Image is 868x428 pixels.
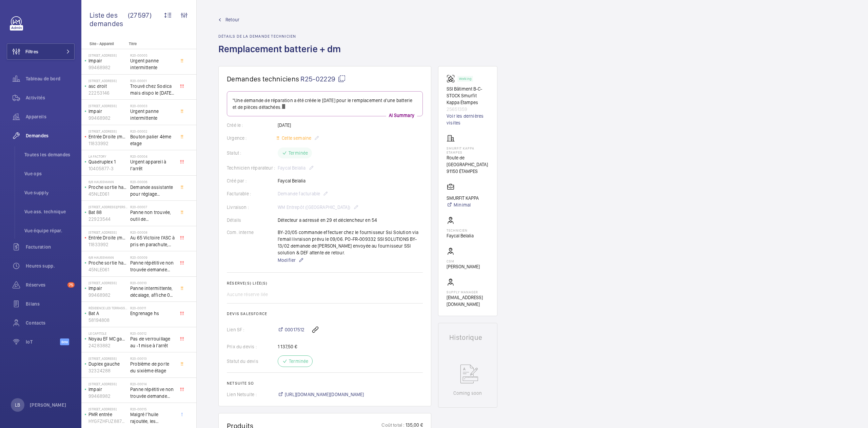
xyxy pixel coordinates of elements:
[30,402,66,408] p: [PERSON_NAME]
[7,43,75,60] button: Filtres
[386,112,417,119] p: AI Summary
[88,382,127,386] p: [STREET_ADDRESS]
[285,326,304,333] span: 00017512
[88,205,127,209] p: [STREET_ADDRESS][PERSON_NAME]
[130,108,175,121] span: Urgent panne intermittente
[26,300,75,307] span: Bilans
[227,75,299,83] span: Demandes techniciens
[67,282,75,288] span: 75
[26,262,75,269] span: Heures supp.
[447,113,489,126] a: Voir les dernières visites
[88,230,127,234] p: [STREET_ADDRESS]
[130,133,175,147] span: Bouton palier 4ème etage
[24,151,75,158] span: Toutes les demandes
[130,386,175,400] span: Panne répétitive non trouvée demande assistance expert technique
[130,281,175,285] h2: R20-00010
[130,407,175,411] h2: R20-00015
[449,334,486,341] h1: Historique
[453,390,482,396] p: Coming soon
[130,180,175,184] h2: R20-00006
[88,234,127,241] p: Entrée Droite (monte-charge)
[88,108,127,115] p: Impair
[24,227,75,234] span: Vue équipe répar.
[88,393,127,400] p: 99468982
[278,391,364,398] a: [URL][DOMAIN_NAME][DOMAIN_NAME]
[447,232,474,239] p: Faycal Belalia
[24,189,75,196] span: Vue supply
[88,266,127,273] p: 45NLE061
[459,78,471,80] p: Working
[130,158,175,172] span: Urgent appareil à l’arrêt
[24,208,75,215] span: Vue ass. technique
[447,75,457,83] img: fire_alarm.svg
[26,132,75,139] span: Demandes
[130,209,175,222] span: Panne non trouvée, outil de déverouillouge impératif pour le diagnostic
[25,48,38,55] span: Filtres
[130,83,175,96] span: Trouvé chez Sodica mais dispo le [DATE] [URL][DOMAIN_NAME]
[88,310,127,317] p: Bat A
[88,79,127,83] p: [STREET_ADDRESS]
[233,97,417,111] p: "Une demande de réparation a été créée le [DATE] pour le remplacement d'une batterie et de pièces...
[88,418,127,425] p: HYGFZHFUZ88786ERDTFYG23
[130,259,175,273] span: Panne répétitive non trouvée demande assistance expert technique
[130,356,175,361] h2: R20-00013
[24,170,75,177] span: Vue ops
[88,335,127,342] p: Noyau EF MC gauche
[447,85,489,106] p: SSI Bâtiment B-C-STOCK Smurfit Kappa Étampes
[88,241,127,248] p: 11833992
[447,201,479,208] a: Minimal
[130,184,175,197] span: Demande assistante pour réglage d'opérateurs porte cabine double accès
[88,317,127,324] p: 58194808
[285,391,364,398] span: [URL][DOMAIN_NAME][DOMAIN_NAME]
[88,129,127,133] p: [STREET_ADDRESS]
[218,34,345,39] h2: Détails de la demande technicien
[130,53,175,57] h2: R20-00005
[447,294,489,308] p: [EMAIL_ADDRESS][DOMAIN_NAME]
[447,290,489,294] p: Supply manager
[88,342,127,349] p: 24283882
[447,154,489,168] p: Route de [GEOGRAPHIC_DATA]
[88,191,127,197] p: 45NLE061
[26,94,75,101] span: Activités
[88,64,127,71] p: 99468982
[130,205,175,209] h2: R20-00007
[88,259,127,266] p: Proche sortie hall Pelletier
[88,216,127,222] p: 22923544
[88,411,127,418] p: PMR entrée
[130,234,175,248] span: Au 65 Victoire l'ASC à pris en parachute, toutes les sécu coupé, il est au 3 ème, asc sans machin...
[90,11,128,28] span: Liste des demandes
[130,154,175,158] h2: R20-00004
[130,310,175,317] span: Engrenage hs
[130,411,175,425] span: Malgré l’huile rajoutée, les vibrations continuent. Prévoir un realignement des guides ?
[88,53,127,57] p: [STREET_ADDRESS]
[60,338,69,345] span: Beta
[88,158,127,165] p: Quadruplex 1
[88,115,127,121] p: 99468982
[88,133,127,140] p: Entrée Droite (monte-charge)
[88,57,127,64] p: Impair
[130,79,175,83] h2: R20-00001
[26,113,75,120] span: Appareils
[130,104,175,108] h2: R20-00003
[15,402,20,408] p: LB
[130,382,175,386] h2: R20-00014
[88,140,127,147] p: 11833992
[278,257,296,264] span: Modifier
[130,230,175,234] h2: R20-00008
[88,367,127,374] p: 32324288
[88,209,127,216] p: Bat 88
[300,75,346,83] span: R25-02229
[88,255,127,259] p: 6/8 Haussmann
[88,361,127,367] p: Duplex gauche
[88,281,127,285] p: [STREET_ADDRESS]
[88,285,127,292] p: Impair
[81,41,126,46] p: Site - Appareil
[88,386,127,393] p: Impair
[225,16,239,23] span: Retour
[26,338,60,345] span: IoT
[130,255,175,259] h2: R20-00009
[88,356,127,361] p: [STREET_ADDRESS]
[26,244,75,250] span: Facturation
[88,331,127,335] p: Le Capitole
[88,165,127,172] p: 10405877-3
